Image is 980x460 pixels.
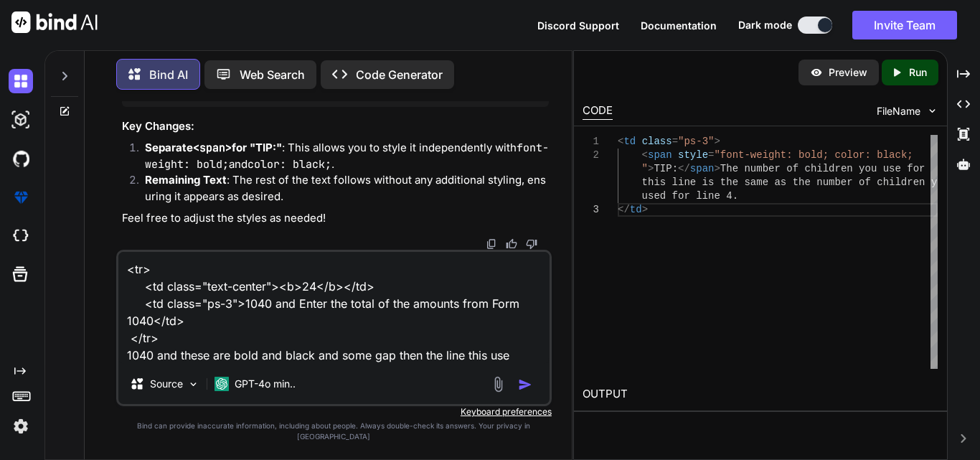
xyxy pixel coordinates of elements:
img: GPT-4o mini [215,377,229,391]
span: "ps-3" [678,136,714,147]
span: Dark mode [738,18,792,32]
div: 3 [583,203,599,217]
img: like [506,238,517,250]
code: color: black; [248,157,331,172]
span: this line is the same as the number of children yo [642,177,943,188]
p: Feel free to adjust the styles as needed! [122,210,549,227]
img: githubDark [9,146,33,171]
span: Documentation [641,19,717,32]
img: premium [9,185,33,210]
p: GPT-4o min.. [235,377,296,391]
code: <span> [193,141,232,155]
img: copy [486,238,497,250]
p: Preview [829,65,867,80]
span: FileName [877,104,920,118]
button: Documentation [641,18,717,33]
span: td [623,136,636,147]
img: darkChat [9,69,33,93]
strong: Separate for "TIP:" [145,141,282,154]
div: CODE [583,103,613,120]
span: Discord Support [537,19,619,32]
button: Discord Support [537,18,619,33]
p: Bind can provide inaccurate information, including about people. Always double-check its answers.... [116,421,552,442]
span: TIP: [654,163,678,174]
span: < [642,149,648,161]
h3: Key Changes: [122,118,549,135]
span: > [714,136,720,147]
li: : The rest of the text follows without any additional styling, ensuring it appears as desired. [133,172,549,205]
button: Invite Team [852,11,957,39]
p: Source [150,377,183,391]
span: = [672,136,678,147]
img: icon [518,377,532,392]
img: attachment [490,376,507,393]
img: preview [810,66,823,79]
span: class [642,136,672,147]
p: Run [909,65,927,80]
span: span [648,149,672,161]
img: cloudideIcon [9,224,33,248]
span: "font-weight: bold; color: black; [714,149,913,161]
p: Keyboard preferences [116,406,552,418]
div: 1 [583,135,599,149]
img: dislike [526,238,537,250]
span: > [648,163,654,174]
span: span [690,163,715,174]
span: = [708,149,714,161]
p: Web Search [240,66,305,83]
p: Bind AI [149,66,188,83]
p: Code Generator [356,66,443,83]
img: Pick Models [187,378,199,390]
span: > [642,204,648,215]
img: Bind AI [11,11,98,33]
span: The number of children you use for [720,163,925,174]
code: font-weight: bold; [145,141,549,172]
h2: OUTPUT [574,377,947,411]
div: 2 [583,149,599,162]
span: style [678,149,708,161]
img: darkAi-studio [9,108,33,132]
img: chevron down [926,105,938,117]
span: </ [618,204,630,215]
li: : This allows you to style it independently with and . [133,140,549,172]
textarea: <tr> <td class="text-center"><b>24</b></td> <td class="ps-3">1040 and Enter the total of the amou... [118,252,550,364]
span: < [618,136,623,147]
strong: Remaining Text [145,173,227,187]
span: </ [678,163,690,174]
span: " [642,163,648,174]
img: settings [9,414,33,438]
span: td [630,204,642,215]
span: > [714,163,720,174]
span: used for line 4. [642,190,738,202]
